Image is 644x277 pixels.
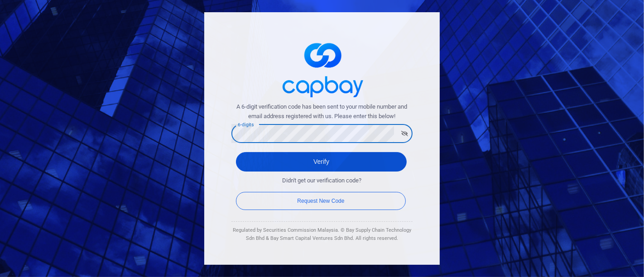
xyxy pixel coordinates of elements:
div: Regulated by Securities Commission Malaysia. © Bay Supply Chain Technology Sdn Bhd & Bay Smart Ca... [231,226,413,242]
button: Request New Code [236,192,406,210]
span: A 6-digit verification code has been sent to your mobile number and email address registered with... [231,102,413,121]
label: 6-digits [238,121,254,128]
img: logo [277,35,367,102]
button: Verify [236,152,407,172]
span: Didn't get our verification code? [283,176,362,186]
